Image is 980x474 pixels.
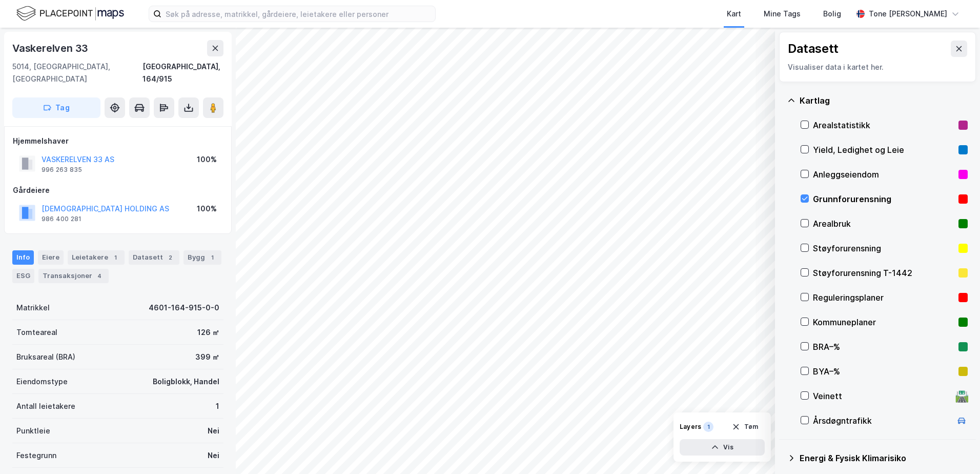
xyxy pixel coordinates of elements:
[813,168,954,181] div: Anleggseiendom
[12,61,142,85] div: 5014, [GEOGRAPHIC_DATA], [GEOGRAPHIC_DATA]
[142,61,223,85] div: [GEOGRAPHIC_DATA], 164/915
[813,242,954,254] div: Støyforurensning
[788,61,967,73] div: Visualiser data i kartet her.
[12,97,100,118] button: Tag
[955,389,969,403] div: 🛣️
[165,252,175,263] div: 2
[207,252,217,263] div: 1
[813,414,951,427] div: Årsdøgntrafikk
[197,326,219,339] div: 126 ㎡
[16,351,75,363] div: Bruksareal (BRA)
[129,250,179,265] div: Datasett
[16,449,56,462] div: Festegrunn
[68,250,125,265] div: Leietakere
[813,390,951,402] div: Veinett
[197,153,217,166] div: 100%
[813,119,954,131] div: Arealstatistikk
[680,439,765,456] button: Vis
[725,419,765,435] button: Tøm
[110,252,120,263] div: 1
[94,271,105,281] div: 4
[813,316,954,328] div: Kommuneplaner
[42,215,81,223] div: 986 400 281
[183,250,221,265] div: Bygg
[929,425,980,474] iframe: Chat Widget
[149,302,219,314] div: 4601-164-915-0-0
[16,376,68,388] div: Eiendomstype
[813,193,954,205] div: Grunnforurensning
[153,376,219,388] div: Boligblokk, Handel
[38,269,109,283] div: Transaksjoner
[16,425,50,437] div: Punktleie
[813,144,954,156] div: Yield, Ledighet og Leie
[813,291,954,304] div: Reguleringsplaner
[703,422,713,432] div: 1
[727,8,741,20] div: Kart
[38,250,64,265] div: Eiere
[813,218,954,230] div: Arealbruk
[823,8,841,20] div: Bolig
[216,400,219,412] div: 1
[16,302,50,314] div: Matrikkel
[13,135,223,147] div: Hjemmelshaver
[208,425,219,437] div: Nei
[813,365,954,378] div: BYA–%
[42,166,82,174] div: 996 263 835
[161,6,435,22] input: Søk på adresse, matrikkel, gårdeiere, leietakere eller personer
[12,269,34,283] div: ESG
[813,267,954,279] div: Støyforurensning T-1442
[800,94,968,107] div: Kartlag
[197,203,217,215] div: 100%
[869,8,947,20] div: Tone [PERSON_NAME]
[764,8,801,20] div: Mine Tags
[16,5,124,23] img: logo.f888ab2527a4732fd821a326f86c7f29.svg
[680,423,701,431] div: Layers
[813,341,954,353] div: BRA–%
[12,250,34,265] div: Info
[13,184,223,196] div: Gårdeiere
[195,351,219,363] div: 399 ㎡
[12,40,90,56] div: Vaskerelven 33
[788,41,839,57] div: Datasett
[208,449,219,462] div: Nei
[16,400,75,412] div: Antall leietakere
[16,326,57,339] div: Tomteareal
[800,452,968,464] div: Energi & Fysisk Klimarisiko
